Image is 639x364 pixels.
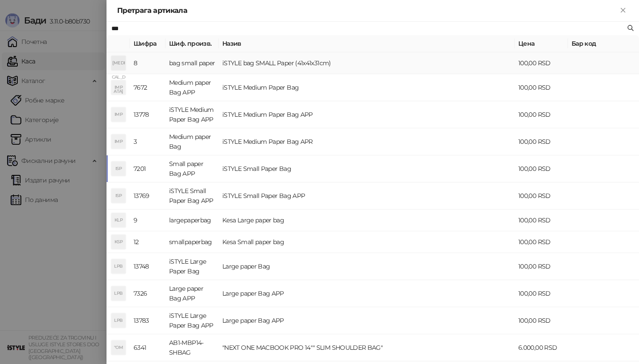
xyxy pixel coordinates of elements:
td: 100,00 RSD [515,74,568,101]
td: 7672 [130,74,166,101]
div: KLP [111,213,126,227]
td: 7326 [130,280,166,307]
td: 13778 [130,101,166,128]
div: [MEDICAL_DATA] [111,56,126,70]
th: Бар код [568,35,639,52]
td: iSTYLE Large Paper Bag [166,253,219,280]
td: iSTYLE Medium Paper Bag APP [219,101,515,128]
th: Назив [219,35,515,52]
td: 9 [130,210,166,231]
th: Шифра [130,35,166,52]
td: iSTYLE Medium Paper Bag APR [219,128,515,155]
td: 3 [130,128,166,155]
td: Kesa Large paper bag [219,210,515,231]
td: 8 [130,52,166,74]
td: Small paper Bag APP [166,155,219,182]
td: 100,00 RSD [515,128,568,155]
th: Цена [515,35,568,52]
td: smallpaperbag [166,231,219,253]
td: Medium paper Bag APP [166,74,219,101]
td: iSTYLE Large Paper Bag APP [166,307,219,334]
div: KSP [111,235,126,249]
th: Шиф. произв. [166,35,219,52]
div: IMP [111,135,126,149]
td: 100,00 RSD [515,280,568,307]
td: 6.000,00 RSD [515,334,568,361]
td: 100,00 RSD [515,231,568,253]
td: Large paper Bag APP [166,280,219,307]
td: Medium paper Bag [166,128,219,155]
td: Kesa Small paper bag [219,231,515,253]
div: IMP [111,107,126,122]
div: "OM [111,340,126,355]
td: 100,00 RSD [515,155,568,182]
div: Претрага артикала [117,5,618,16]
div: IMP [111,80,126,95]
td: bag small paper [166,52,219,74]
td: iSTYLE bag SMALL Paper (41x41x31cm) [219,52,515,74]
td: 100,00 RSD [515,253,568,280]
td: largepaperbag [166,210,219,231]
td: iSTYLE Medium Paper Bag [219,74,515,101]
td: 13769 [130,182,166,210]
div: LPB [111,259,126,273]
td: 100,00 RSD [515,101,568,128]
td: iSTYLE Small Paper Bag APP [219,182,515,210]
div: LPB [111,286,126,301]
td: iSTYLE Medium Paper Bag APP [166,101,219,128]
button: Close [618,5,628,16]
td: Large paper Bag APP [219,307,515,334]
div: ISP [111,162,126,176]
td: AB1-MBP14-SHBAG [166,334,219,361]
td: 12 [130,231,166,253]
div: LPB [111,313,126,328]
td: iSTYLE Small Paper Bag APP [166,182,219,210]
td: 13783 [130,307,166,334]
td: "NEXT ONE MACBOOK PRO 14"" SLIM SHOULDER BAG" [219,334,515,361]
td: 13748 [130,253,166,280]
td: Large paper Bag APP [219,280,515,307]
td: 100,00 RSD [515,182,568,210]
td: iSTYLE Small Paper Bag [219,155,515,182]
td: 6341 [130,334,166,361]
td: 100,00 RSD [515,52,568,74]
td: 100,00 RSD [515,210,568,231]
td: Large paper Bag [219,253,515,280]
td: 7201 [130,155,166,182]
td: 100,00 RSD [515,307,568,334]
div: ISP [111,189,126,203]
